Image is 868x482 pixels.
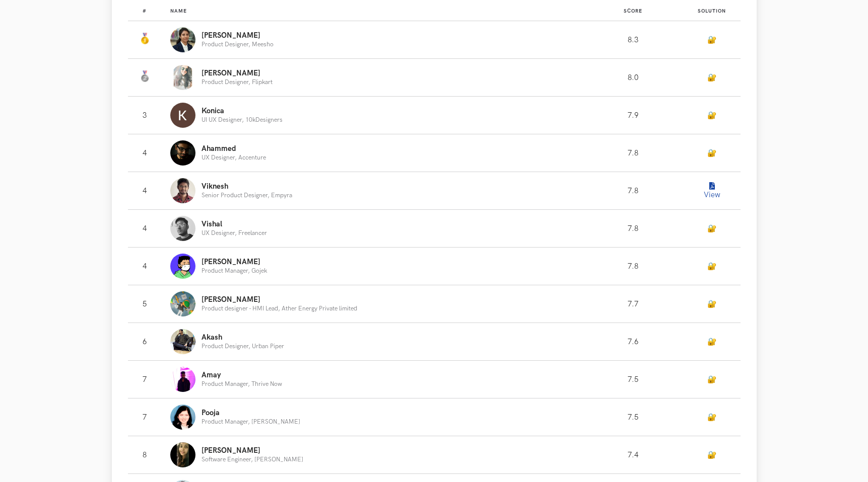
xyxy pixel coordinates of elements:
[170,216,195,241] img: Profile photo
[202,419,300,425] p: Product Manager, [PERSON_NAME]
[707,300,716,308] a: 🔐
[583,172,684,210] td: 7.8
[128,398,170,436] td: 7
[698,8,726,14] span: Solution
[170,65,195,90] img: Profile photo
[128,97,170,134] td: 3
[170,291,195,316] img: Profile photo
[202,41,274,48] p: Product Designer, Meesho
[707,111,716,120] a: 🔐
[128,285,170,323] td: 5
[583,285,684,323] td: 7.7
[202,32,274,40] p: [PERSON_NAME]
[202,334,284,342] p: Akash
[170,405,195,430] img: Profile photo
[128,436,170,474] td: 8
[170,254,195,279] img: Profile photo
[128,134,170,172] td: 4
[202,69,273,77] p: [PERSON_NAME]
[170,442,195,467] img: Profile photo
[583,436,684,474] td: 7.4
[128,323,170,361] td: 6
[583,248,684,285] td: 7.8
[624,8,642,14] span: Score
[139,70,151,83] img: Silver Medal
[583,59,684,97] td: 8.0
[170,140,195,166] img: Profile photo
[170,27,195,52] img: Profile photo
[202,409,300,417] p: Pooja
[170,8,187,14] span: Name
[170,178,195,203] img: Profile photo
[128,361,170,398] td: 7
[702,181,722,201] button: View
[707,413,716,422] a: 🔐
[170,329,195,354] img: Profile photo
[128,172,170,210] td: 4
[707,451,716,459] a: 🔐
[707,149,716,157] a: 🔐
[707,73,716,82] a: 🔐
[128,210,170,248] td: 4
[707,375,716,384] a: 🔐
[202,79,273,86] p: Product Designer, Flipkart
[583,21,684,59] td: 8.3
[583,323,684,361] td: 7.6
[202,343,284,350] p: Product Designer, Urban Piper
[202,220,267,228] p: Vishal
[128,248,170,285] td: 4
[143,8,147,14] span: #
[139,33,151,45] img: Gold Medal
[707,224,716,233] a: 🔐
[202,183,292,191] p: Viknesh
[202,447,303,455] p: [PERSON_NAME]
[202,296,357,304] p: [PERSON_NAME]
[583,97,684,134] td: 7.9
[202,305,357,312] p: Product designer - HMI Lead, Ather Energy Private limited
[707,338,716,346] a: 🔐
[583,134,684,172] td: 7.8
[707,262,716,271] a: 🔐
[583,361,684,398] td: 7.5
[202,154,266,161] p: UX Designer, Accenture
[202,117,283,123] p: UI UX Designer, 10kDesigners
[202,230,267,236] p: UX Designer, Freelancer
[170,367,195,392] img: Profile photo
[202,192,292,199] p: Senior Product Designer, Empyra
[202,268,267,274] p: Product Manager, Gojek
[583,398,684,436] td: 7.5
[583,210,684,248] td: 7.8
[202,145,266,153] p: Ahammed
[202,456,303,463] p: Software Engineer, [PERSON_NAME]
[202,107,283,115] p: Konica
[202,381,282,387] p: Product Manager, Thrive Now
[202,371,282,379] p: Amay
[202,258,267,266] p: [PERSON_NAME]
[170,103,195,128] img: Profile photo
[707,36,716,44] a: 🔐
